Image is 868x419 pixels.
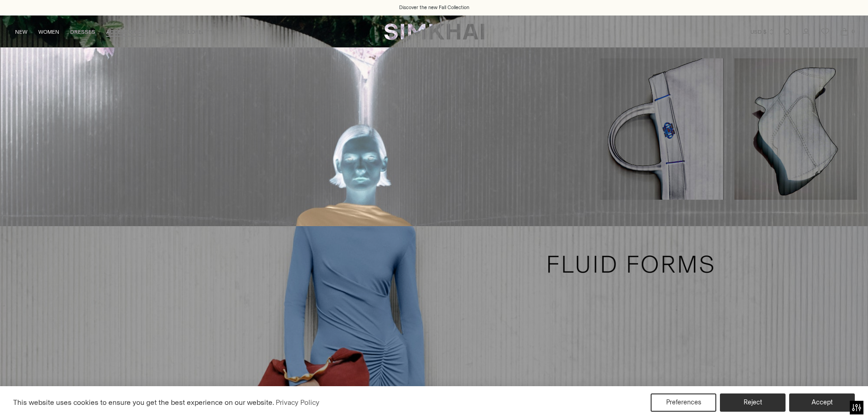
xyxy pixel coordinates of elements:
button: Accept [789,393,855,412]
span: This website uses cookies to ensure you get the best experience on our website. [13,398,274,407]
a: Wishlist [816,23,834,41]
a: Discover the new Fall Collection [399,4,469,11]
a: Privacy Policy (opens in a new tab) [274,396,321,409]
button: Preferences [651,393,716,412]
a: Go to the account page [797,23,815,41]
a: Open search modal [778,23,796,41]
button: USD $ [750,22,775,42]
a: SIMKHAI [384,23,484,41]
a: DRESSES [70,22,95,42]
a: NEW [15,22,27,42]
a: EXPLORE [178,22,202,42]
a: MEN [155,22,167,42]
a: ACCESSORIES [106,22,144,42]
a: WOMEN [38,22,59,42]
a: Open cart modal [835,23,853,41]
span: 0 [849,27,857,36]
button: Reject [720,393,786,412]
